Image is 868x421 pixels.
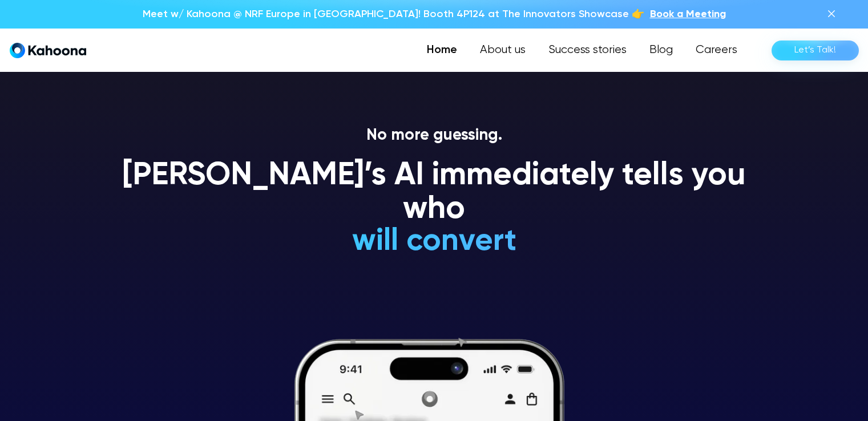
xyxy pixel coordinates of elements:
[266,225,602,258] h1: will convert
[794,41,836,59] div: Let’s Talk!
[537,39,638,62] a: Success stories
[650,7,726,22] a: Book a Meeting
[109,126,760,145] p: No more guessing.
[143,7,644,22] p: Meet w/ Kahoona @ NRF Europe in [GEOGRAPHIC_DATA]! Booth 4P124 at The Innovators Showcase 👉
[772,41,859,60] a: Let’s Talk!
[10,42,86,59] a: home
[109,159,760,227] h1: [PERSON_NAME]’s AI immediately tells you who
[650,9,726,19] span: Book a Meeting
[469,39,537,62] a: About us
[684,39,749,62] a: Careers
[415,39,469,62] a: Home
[638,39,684,62] a: Blog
